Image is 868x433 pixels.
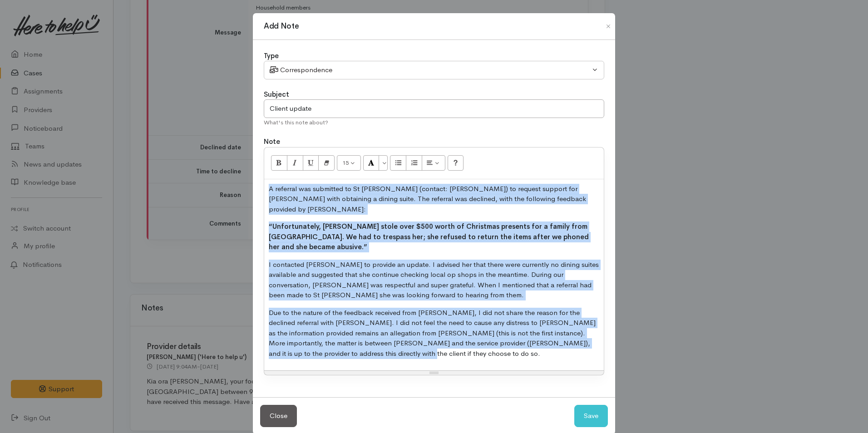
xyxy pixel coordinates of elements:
[264,118,604,127] div: What's this note about?
[379,155,388,171] button: More Color
[390,155,406,171] button: Unordered list (CTRL+SHIFT+NUM7)
[422,155,445,171] button: Paragraph
[264,61,604,79] button: Correspondence
[264,51,279,61] label: Type
[269,222,589,251] b: “Unfortunately, [PERSON_NAME] stole over $500 worth of Christmas presents for a family from [GEOG...
[264,89,289,100] label: Subject
[264,137,280,147] label: Note
[448,155,464,171] button: Help
[318,155,335,171] button: Remove Font Style (CTRL+\)
[363,155,380,171] button: Recent Color
[287,155,303,171] button: Italic (CTRL+I)
[303,155,319,171] button: Underline (CTRL+U)
[270,65,590,75] div: Correspondence
[260,405,297,427] button: Close
[406,155,422,171] button: Ordered list (CTRL+SHIFT+NUM8)
[342,159,349,167] span: 15
[269,184,599,215] p: A referral was submitted to St [PERSON_NAME] (contact: [PERSON_NAME]) to request support for [PER...
[337,155,361,171] button: Font Size
[271,155,287,171] button: Bold (CTRL+B)
[269,260,599,300] p: I contacted [PERSON_NAME] to provide an update. I advised her that there were currently no dining...
[601,21,616,32] button: Close
[269,308,599,359] p: Due to the nature of the feedback received from [PERSON_NAME], I did not share the reason for the...
[574,405,608,427] button: Save
[264,20,299,32] h1: Add Note
[264,371,604,375] div: Resize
